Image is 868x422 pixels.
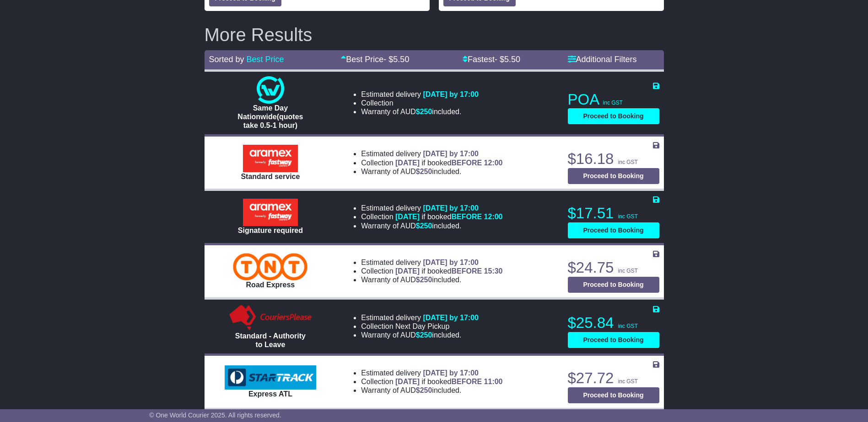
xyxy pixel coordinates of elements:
span: BEFORE [451,213,482,221]
li: Estimated delivery [361,313,479,322]
li: Estimated delivery [361,369,502,377]
button: Proceed to Booking [568,222,659,238]
span: 250 [420,331,432,339]
span: [DATE] [395,159,420,167]
p: $25.84 [568,314,659,332]
span: Road Express [246,281,295,289]
span: 12:00 [484,213,503,221]
span: [DATE] [395,213,420,221]
li: Collection [361,158,502,167]
span: 250 [420,276,432,284]
span: if booked [395,159,502,167]
span: 5.50 [393,55,409,64]
span: inc GST [618,323,638,329]
span: 250 [420,168,432,175]
li: Collection [361,99,479,107]
a: Fastest- $5.50 [463,55,520,64]
span: if booked [395,267,502,275]
a: Best Price- $5.50 [341,55,409,64]
img: One World Courier: Same Day Nationwide(quotes take 0.5-1 hour) [257,76,284,104]
button: Proceed to Booking [568,168,659,184]
li: Warranty of AUD included. [361,222,502,230]
h2: More Results [205,25,664,45]
li: Warranty of AUD included. [361,331,479,339]
span: [DATE] by 17:00 [423,90,479,98]
li: Estimated delivery [361,90,479,99]
span: Sorted by [209,55,244,64]
span: inc GST [618,268,638,274]
button: Proceed to Booking [568,108,659,124]
span: inc GST [618,213,638,220]
span: 250 [420,222,432,230]
span: [DATE] [395,267,420,275]
p: $24.75 [568,258,659,277]
li: Warranty of AUD included. [361,386,502,395]
span: Next Day Pickup [395,322,449,330]
button: Proceed to Booking [568,332,659,348]
img: Aramex: Standard service [243,145,298,172]
img: StarTrack: Express ATL [225,365,316,390]
span: [DATE] by 17:00 [423,369,479,377]
img: TNT Domestic: Road Express [233,253,307,280]
li: Warranty of AUD included. [361,107,479,116]
span: [DATE] by 17:00 [423,258,479,266]
span: © One World Courier 2025. All rights reserved. [149,411,281,419]
span: Standard - Authority to Leave [235,332,306,348]
p: POA [568,90,659,109]
span: $ [416,276,432,284]
span: 250 [420,108,432,116]
img: Aramex: Signature required [243,199,298,226]
span: $ [416,168,432,175]
span: if booked [395,213,502,221]
span: Signature required [238,227,303,234]
li: Warranty of AUD included. [361,167,502,176]
span: - $ [383,55,409,64]
span: $ [416,386,432,394]
span: inc GST [618,159,638,165]
span: 250 [420,386,432,394]
span: Standard service [241,173,300,180]
li: Collection [361,377,502,386]
span: [DATE] [395,378,420,385]
span: BEFORE [451,159,482,167]
button: Proceed to Booking [568,277,659,293]
span: $ [416,108,432,116]
li: Warranty of AUD included. [361,275,502,284]
button: Proceed to Booking [568,387,659,403]
li: Collection [361,267,502,275]
span: 5.50 [504,55,520,64]
span: $ [416,331,432,339]
span: BEFORE [451,378,482,385]
li: Collection [361,322,479,331]
a: Best Price [247,55,284,64]
span: inc GST [618,378,638,385]
span: $ [416,222,432,230]
span: 15:30 [484,267,503,275]
p: $27.72 [568,369,659,387]
a: Additional Filters [568,55,637,64]
p: $16.18 [568,150,659,168]
img: Couriers Please: Standard - Authority to Leave [227,304,314,332]
p: $17.51 [568,204,659,222]
li: Estimated delivery [361,204,502,212]
span: 11:00 [484,378,503,385]
li: Collection [361,212,502,221]
span: - $ [495,55,520,64]
span: Same Day Nationwide(quotes take 0.5-1 hour) [237,104,303,129]
span: 12:00 [484,159,503,167]
li: Estimated delivery [361,258,502,267]
span: [DATE] by 17:00 [423,204,479,212]
span: BEFORE [451,267,482,275]
span: inc GST [603,100,623,106]
span: if booked [395,378,502,385]
span: Express ATL [248,390,292,398]
span: [DATE] by 17:00 [423,150,479,158]
span: [DATE] by 17:00 [423,314,479,322]
li: Estimated delivery [361,149,502,158]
